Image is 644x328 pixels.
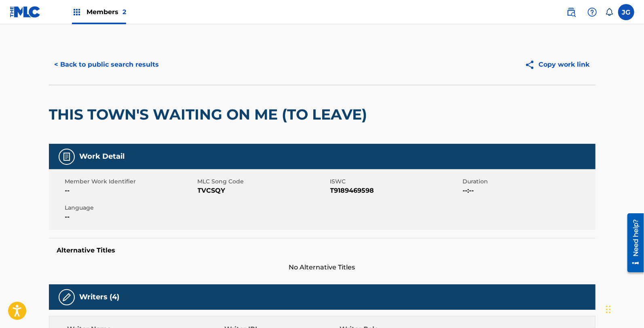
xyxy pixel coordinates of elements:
[519,55,595,75] button: Copy work link
[606,297,611,322] div: Drag
[10,6,41,18] img: MLC Logo
[62,152,72,162] img: Work Detail
[49,105,372,124] h2: THIS TOWN'S WAITING ON ME (TO LEAVE)
[65,204,196,212] span: Language
[49,263,595,272] span: No Alternative Titles
[87,7,126,17] span: Members
[80,152,125,161] h5: Work Detail
[330,186,461,196] span: T9189469598
[62,292,72,302] img: Writers
[65,186,196,196] span: --
[72,7,82,17] img: Top Rightsholders
[198,177,328,186] span: MLC Song Code
[80,292,120,302] h5: Writers (4)
[563,4,579,20] a: Public Search
[122,8,126,16] span: 2
[49,55,165,75] button: < Back to public search results
[587,7,597,17] img: help
[566,7,576,17] img: search
[584,4,600,20] div: Help
[605,8,613,16] div: Notifications
[463,186,593,196] span: --:--
[57,246,587,254] h5: Alternative Titles
[463,177,593,186] span: Duration
[65,212,196,222] span: --
[330,177,461,186] span: ISWC
[65,177,196,186] span: Member Work Identifier
[525,60,539,70] img: Copy work link
[198,186,328,196] span: TVCSQY
[618,4,634,20] div: User Menu
[621,210,644,275] iframe: Resource Center
[604,289,644,328] iframe: Chat Widget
